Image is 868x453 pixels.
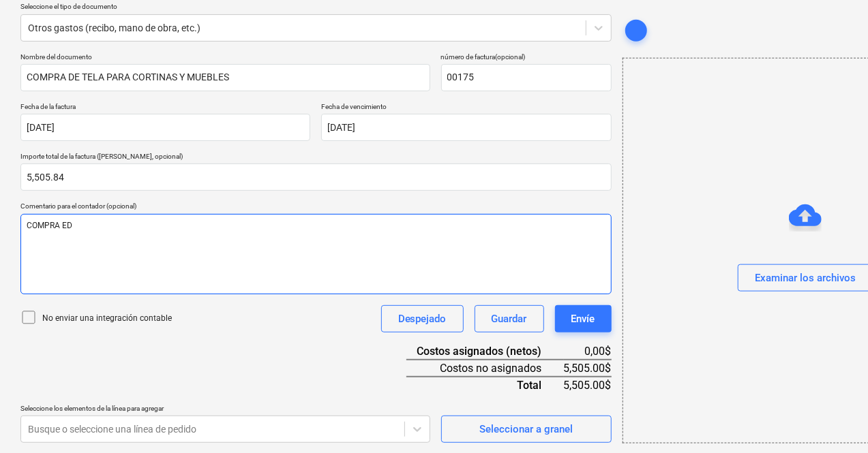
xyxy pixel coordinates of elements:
[628,22,743,39] font: agregar
[27,221,72,230] font: COMPRA ED
[166,404,207,412] font: ayuda
[479,423,573,435] font: Seleccionar a granel
[528,52,569,61] font: ayuda
[20,202,136,210] font: Comentario para el contador (opcional)
[381,305,464,332] button: Despejado
[389,103,430,111] font: ayuda
[585,345,612,358] font: 0,00$
[20,53,92,61] font: Nombre del documento
[398,313,447,325] font: Despejado
[441,416,612,443] button: Seleccionar a granel
[321,103,387,110] font: Fecha de vencimiento
[78,103,119,111] font: ayuda
[139,202,180,210] font: ayuda
[20,114,310,141] input: Fecha de factura no especificada
[95,52,136,61] font: ayuda
[20,405,164,412] font: Seleccione los elementos de la línea para agregar
[20,3,117,10] font: Seleccione el tipo de documento
[441,53,496,61] font: número de factura
[20,103,76,110] font: Fecha de la factura
[20,64,430,91] input: Nombre del documento
[800,388,868,453] iframe: Widget de chat
[518,379,542,392] font: Total
[564,362,612,375] font: 5,505.00$
[20,153,183,160] font: Importe total de la factura ([PERSON_NAME], opcional)
[441,64,612,91] input: número de factura
[475,305,544,332] button: Guardar
[571,313,595,325] font: Envíe
[321,114,611,141] input: Fecha de vencimiento no especificada
[440,362,542,375] font: Costos no asignados
[42,313,172,323] font: No enviar una integración contable
[417,345,542,358] font: Costos asignados (netos)
[564,379,612,392] font: 5,505.00$
[20,163,612,191] input: Importe total de la factura (coste neto, opcional)
[120,3,161,11] font: ayuda
[492,313,527,325] font: Guardar
[496,53,526,61] font: (opcional)
[555,305,612,332] button: Envíe
[755,272,856,284] font: Examinar los archivos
